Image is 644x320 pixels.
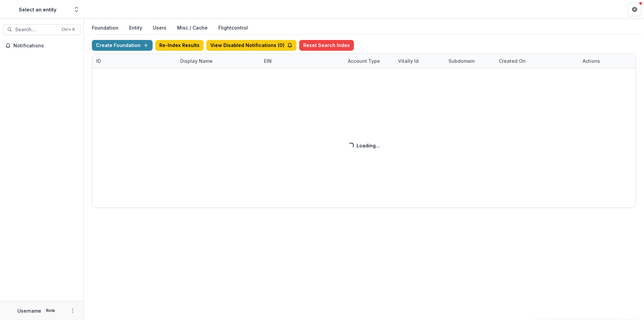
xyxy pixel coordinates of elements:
[60,26,76,33] div: Ctrl + K
[87,21,124,35] button: Foundation
[3,40,81,51] button: Notifications
[44,308,57,314] p: Role
[172,21,213,35] button: Misc / Cache
[218,24,248,31] a: Flightcontrol
[3,24,81,35] button: Search...
[15,27,57,33] span: Search...
[19,6,56,13] div: Select an entity
[69,307,77,315] button: More
[124,21,148,35] button: Entity
[17,307,41,314] p: Username
[72,3,81,16] button: Open entity switcher
[13,43,78,49] span: Notifications
[628,3,641,16] button: Get Help
[148,21,172,35] button: Users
